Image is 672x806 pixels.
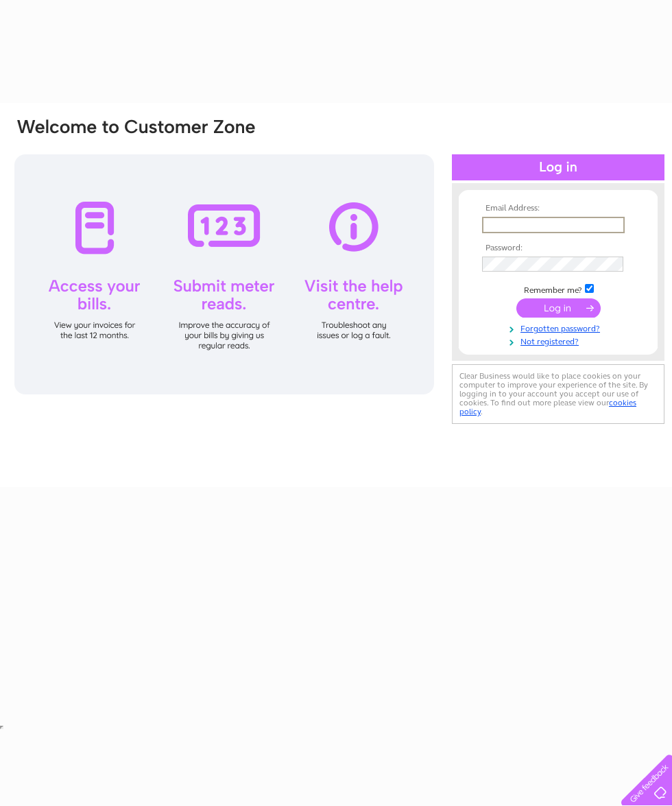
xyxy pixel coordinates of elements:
[516,298,601,318] input: Submit
[479,282,638,296] td: Remember me?
[482,334,638,347] a: Not registered?
[479,204,638,213] th: Email Address:
[452,364,664,424] div: Clear Business would like to place cookies on your computer to improve your experience of the sit...
[459,398,636,416] a: cookies policy
[482,321,638,334] a: Forgotten password?
[479,244,638,253] th: Password:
